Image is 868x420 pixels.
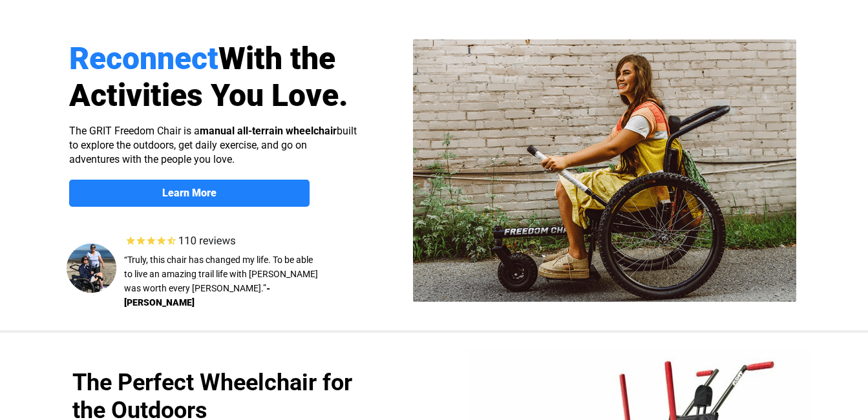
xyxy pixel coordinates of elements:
strong: Learn More [162,187,217,199]
strong: manual all-terrain wheelchair [200,125,337,137]
input: Get more information [46,312,157,337]
span: With the [218,40,335,77]
span: The GRIT Freedom Chair is a built to explore the outdoors, get daily exercise, and go on adventur... [69,125,357,165]
a: Learn More [69,180,310,207]
span: Activities You Love. [69,77,348,114]
span: “Truly, this chair has changed my life. To be able to live an amazing trail life with [PERSON_NAM... [124,255,318,293]
span: Reconnect [69,40,218,77]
